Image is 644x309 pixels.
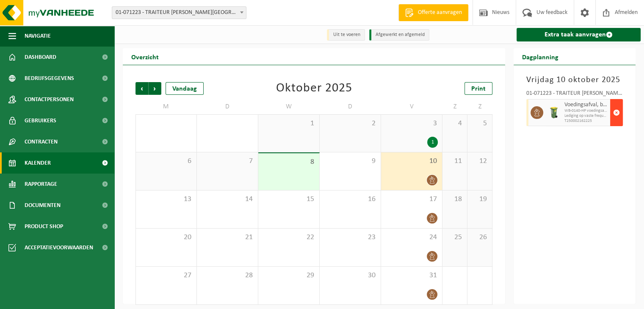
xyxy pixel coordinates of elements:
span: 27 [140,271,192,280]
span: 23 [324,233,376,242]
span: 15 [263,195,315,204]
span: Volgende [149,82,161,95]
span: 24 [385,233,438,242]
span: 4 [447,119,463,128]
span: Product Shop [25,216,63,237]
span: 20 [140,233,192,242]
span: 26 [472,233,488,242]
span: WB-0140-HP voedingsafval, bevat producten van dierlijke oors [564,108,608,113]
h3: Vrijdag 10 oktober 2025 [526,74,623,86]
td: D [320,99,381,114]
span: 1 [263,119,315,128]
div: 01-071223 - TRAITEUR [PERSON_NAME][GEOGRAPHIC_DATA] [526,91,623,99]
td: Z [442,99,467,114]
span: Vorige [135,82,148,95]
span: 9 [324,157,376,166]
img: WB-0140-HPE-GN-50 [547,106,560,119]
span: 31 [385,271,438,280]
td: Z [467,99,492,114]
div: Oktober 2025 [276,82,352,95]
span: 8 [263,157,315,167]
a: Print [464,82,492,95]
a: Offerte aanvragen [398,4,468,21]
span: Acceptatievoorwaarden [25,237,93,258]
span: 11 [447,157,463,166]
td: V [381,99,442,114]
span: 30 [324,271,376,280]
span: 19 [472,195,488,204]
h2: Overzicht [123,48,167,65]
span: 01-071223 - TRAITEUR CAROLINE - NIEUWPOORT [112,7,246,19]
span: 13 [140,195,192,204]
span: Offerte aanvragen [416,8,464,17]
span: 01-071223 - TRAITEUR CAROLINE - NIEUWPOORT [112,6,246,19]
span: Documenten [25,195,61,216]
span: Rapportage [25,174,57,195]
span: 2 [324,119,376,128]
span: 7 [201,157,254,166]
span: 25 [447,233,463,242]
td: D [197,99,258,114]
td: W [258,99,320,114]
span: 16 [324,195,376,204]
span: Navigatie [25,25,51,47]
span: Lediging op vaste frequentie [564,113,608,119]
span: 6 [140,157,192,166]
div: Vandaag [166,82,204,95]
span: Gebruikers [25,110,56,131]
div: 1 [427,137,438,148]
span: 17 [385,195,438,204]
span: Print [471,86,486,92]
span: Dashboard [25,47,56,68]
a: Extra taak aanvragen [517,28,641,41]
span: 12 [472,157,488,166]
span: 21 [201,233,254,242]
span: Contracten [25,131,58,152]
span: 28 [201,271,254,280]
span: T250002162225 [564,119,608,124]
span: Kalender [25,152,51,174]
span: 14 [201,195,254,204]
span: Bedrijfsgegevens [25,68,74,89]
span: 5 [472,119,488,128]
li: Uit te voeren [327,29,365,41]
h2: Dagplanning [514,48,567,65]
span: 10 [385,157,438,166]
span: 18 [447,195,463,204]
li: Afgewerkt en afgemeld [369,29,429,41]
td: M [135,99,197,114]
span: Voedingsafval, bevat producten van dierlijke oorsprong, onverpakt, categorie 3 [564,102,608,108]
span: 3 [385,119,438,128]
span: Contactpersonen [25,89,74,110]
span: 22 [263,233,315,242]
span: 29 [263,271,315,280]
